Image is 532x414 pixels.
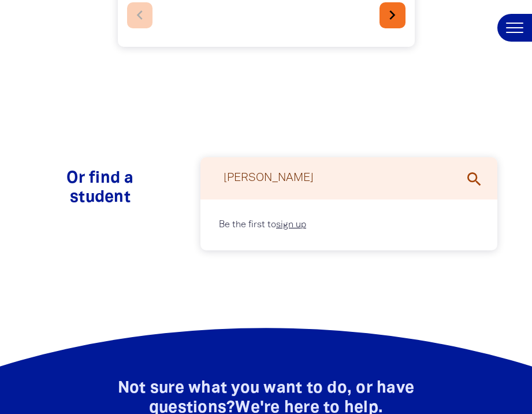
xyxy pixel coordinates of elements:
[383,6,401,24] i: chevron_right
[210,209,488,241] div: Paginated content
[380,2,405,28] button: Next page
[210,209,488,241] div: Be the first to
[66,171,133,205] span: Or find a student
[276,221,306,229] a: sign up
[465,170,483,188] i: search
